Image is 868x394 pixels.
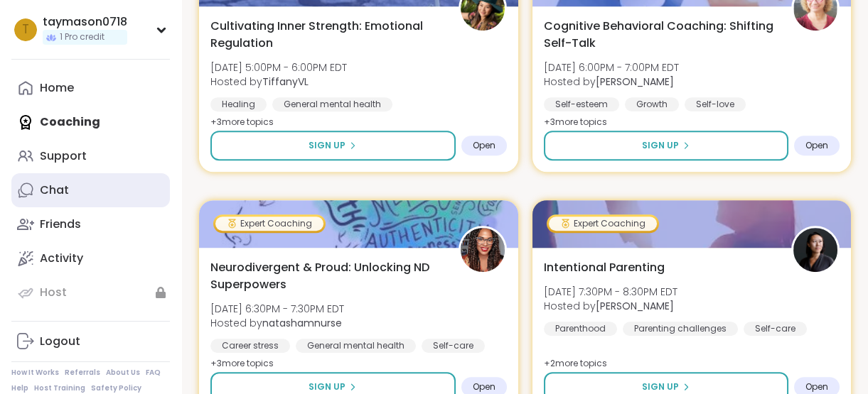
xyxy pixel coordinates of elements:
[40,80,74,96] div: Home
[106,368,140,378] a: About Us
[544,322,617,336] div: Parenthood
[34,383,85,393] a: Host Training
[623,322,738,336] div: Parenting challenges
[805,381,828,393] span: Open
[11,368,59,378] a: How It Works
[744,322,807,336] div: Self-care
[544,75,679,89] span: Hosted by
[596,75,674,89] b: [PERSON_NAME]
[473,140,495,151] span: Open
[11,275,170,310] a: Host
[40,334,80,349] div: Logout
[11,139,170,173] a: Support
[544,18,776,52] span: Cognitive Behavioral Coaching: Shifting Self-Talk
[461,228,505,272] img: natashamnurse
[544,97,619,111] div: Self-esteem
[11,207,170,241] a: Friends
[544,285,677,299] span: [DATE] 7:30PM - 8:30PM EDT
[215,217,323,231] div: Expert Coaching
[60,31,105,43] span: 1 Pro credit
[91,383,141,393] a: Safety Policy
[596,299,674,313] b: [PERSON_NAME]
[544,131,789,160] button: Sign Up
[309,381,345,393] span: Sign Up
[642,139,679,152] span: Sign Up
[309,139,345,152] span: Sign Up
[11,383,28,393] a: Help
[544,60,679,75] span: [DATE] 6:00PM - 7:00PM EDT
[625,97,679,111] div: Growth
[549,217,657,231] div: Expert Coaching
[210,339,290,353] div: Career stress
[65,368,100,378] a: Referrals
[11,71,170,105] a: Home
[210,302,344,316] span: [DATE] 6:30PM - 7:30PM EDT
[11,241,170,275] a: Activity
[805,140,828,151] span: Open
[11,173,170,207] a: Chat
[210,259,443,293] span: Neurodivergent & Proud: Unlocking ND Superpowers
[272,97,392,111] div: General mental health
[210,60,347,75] span: [DATE] 5:00PM - 6:00PM EDT
[422,339,485,353] div: Self-care
[43,14,127,30] div: taymason0718
[40,251,83,266] div: Activity
[146,368,161,378] a: FAQ
[544,299,677,313] span: Hosted by
[40,182,69,198] div: Chat
[685,97,746,111] div: Self-love
[40,217,81,232] div: Friends
[22,21,29,39] span: t
[210,97,267,111] div: Healing
[210,18,443,52] span: Cultivating Inner Strength: Emotional Regulation
[473,381,495,393] span: Open
[40,285,67,300] div: Host
[296,339,416,353] div: General mental health
[544,259,665,276] span: Intentional Parenting
[262,75,309,89] b: TiffanyVL
[210,131,456,160] button: Sign Up
[642,381,679,393] span: Sign Up
[11,324,170,359] a: Logout
[210,316,344,330] span: Hosted by
[40,148,87,164] div: Support
[210,75,347,89] span: Hosted by
[793,228,837,272] img: Natasha
[262,316,342,330] b: natashamnurse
